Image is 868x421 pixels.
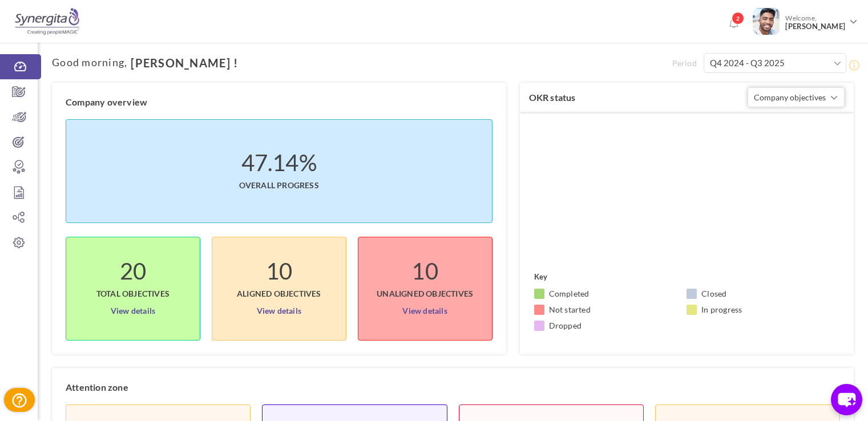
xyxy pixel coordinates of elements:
[529,92,576,103] label: OKR status
[753,8,780,35] img: Photo
[754,92,826,102] span: Company objectives
[549,288,590,299] small: Completed
[96,277,169,299] span: Total objectives
[704,53,846,73] input: Select Period *
[672,58,704,69] span: Period
[402,299,447,318] a: View details
[13,7,81,36] img: Logo
[120,265,146,277] label: 20
[377,277,473,299] span: UnAligned Objectives
[831,384,862,415] button: chat-button
[111,299,155,318] a: View details
[724,15,742,33] a: Notifications
[534,271,548,282] label: Key
[237,277,321,299] span: Aligned Objectives
[52,56,672,69] h1: ,
[748,3,862,37] a: Photo Welcome,[PERSON_NAME]
[266,265,292,277] label: 10
[239,168,319,191] span: Overall progress
[748,87,845,107] button: Company objectives
[52,57,124,68] span: Good morning
[785,22,845,31] span: [PERSON_NAME]
[241,157,317,168] label: 47.14%
[549,304,591,315] small: Not started
[701,304,742,315] small: In progress
[257,299,301,318] a: View details
[732,12,744,25] span: 2
[66,382,128,393] label: Attention zone
[701,288,726,299] small: Closed
[780,8,848,37] span: Welcome,
[411,265,438,277] label: 10
[66,96,147,108] label: Company overview
[549,320,582,331] small: Dropped
[127,56,238,69] span: [PERSON_NAME] !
